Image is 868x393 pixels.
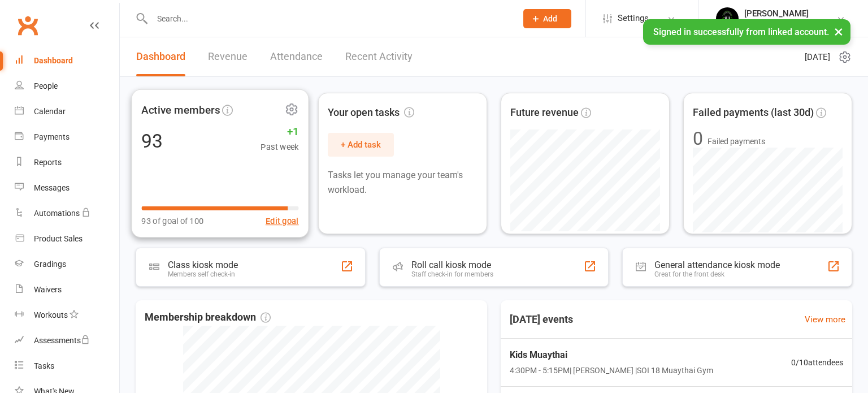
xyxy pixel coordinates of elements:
[34,107,66,116] div: Calendar
[34,132,70,141] div: Payments
[34,56,73,65] div: Dashboard
[523,9,571,28] button: Add
[510,364,713,377] span: 4:30PM - 5:15PM | [PERSON_NAME] | SOI 18 Muaythai Gym
[828,19,849,44] button: ×
[15,303,119,328] a: Workouts
[653,27,829,37] span: Signed in successfully from linked account.
[34,336,90,345] div: Assessments
[15,328,119,353] a: Assessments
[693,129,703,148] div: 0
[15,124,119,150] a: Payments
[693,105,814,121] span: Failed payments (last 30d)
[618,6,649,31] span: Settings
[15,48,119,74] a: Dashboard
[345,37,413,76] a: Recent Activity
[34,285,62,294] div: Waivers
[261,140,298,154] span: Past week
[411,260,493,270] div: Roll call kiosk mode
[34,158,62,167] div: Reports
[654,270,780,278] div: Great for the front desk
[744,8,819,19] div: [PERSON_NAME]
[34,234,83,243] div: Product Sales
[34,81,58,90] div: People
[510,348,713,362] span: Kids Muaythai
[34,209,80,218] div: Automations
[34,260,66,269] div: Gradings
[270,37,323,76] a: Attendance
[168,260,238,270] div: Class kiosk mode
[15,226,119,252] a: Product Sales
[141,101,220,118] span: Active members
[15,252,119,277] a: Gradings
[411,270,493,278] div: Staff check-in for members
[15,277,119,303] a: Waivers
[141,214,203,228] span: 93 of goal of 100
[328,168,478,197] p: Tasks let you manage your team's workload.
[716,7,739,30] img: thumb_image1716960047.png
[501,309,582,330] h3: [DATE] events
[543,14,557,23] span: Add
[149,11,509,27] input: Search...
[805,50,830,64] span: [DATE]
[266,214,299,228] button: Edit goal
[328,133,394,157] button: + Add task
[15,74,119,99] a: People
[15,99,119,124] a: Calendar
[15,201,119,226] a: Automations
[15,175,119,201] a: Messages
[14,11,42,40] a: Clubworx
[168,270,238,278] div: Members self check-in
[15,353,119,379] a: Tasks
[328,105,414,121] span: Your open tasks
[791,356,843,369] span: 0 / 10 attendees
[145,309,271,326] span: Membership breakdown
[208,37,248,76] a: Revenue
[744,19,819,29] div: Soi 18 Muaythai Gym
[136,37,185,76] a: Dashboard
[805,313,845,326] a: View more
[141,131,163,150] div: 93
[510,105,579,121] span: Future revenue
[708,135,765,148] span: Failed payments
[34,183,70,192] div: Messages
[654,260,780,270] div: General attendance kiosk mode
[34,310,68,319] div: Workouts
[15,150,119,175] a: Reports
[261,123,298,140] span: +1
[34,361,54,370] div: Tasks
